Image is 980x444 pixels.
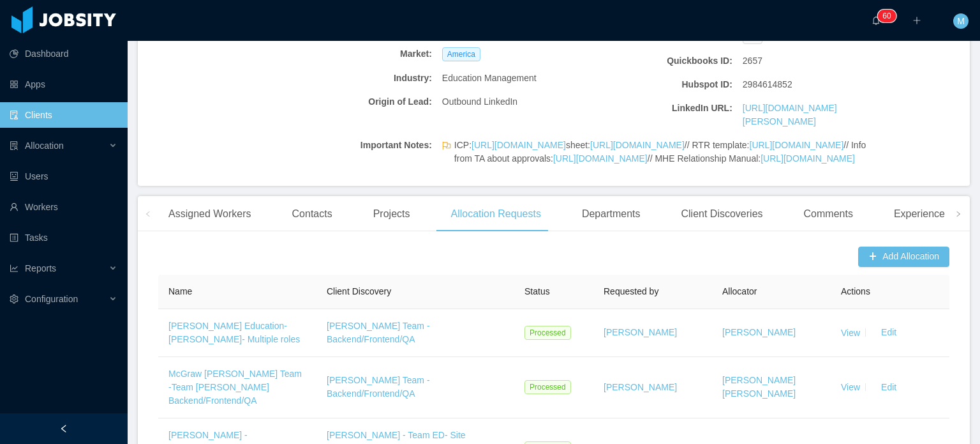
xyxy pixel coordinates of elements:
span: Name [168,286,192,296]
b: Hubspot ID: [592,78,732,91]
i: icon: setting [10,295,19,303]
span: ICP: sheet: // RTR template: // Info from TA about approvals: // MHE Relationship Manual: [454,139,883,165]
b: Quickbooks ID: [592,54,732,68]
div: Experience [884,196,955,232]
span: Reports [25,263,56,273]
span: Allocation [25,141,64,151]
span: Actions [841,286,870,296]
span: M [957,13,965,29]
span: 2657 [743,54,762,68]
a: [URL][DOMAIN_NAME] [471,140,566,150]
a: [PERSON_NAME] Team - Backend/Frontend/QA [327,375,430,399]
b: Important Notes: [292,139,432,152]
i: icon: right [955,211,961,217]
button: Edit [871,377,907,397]
div: Projects [363,196,420,232]
a: icon: appstoreApps [10,72,117,97]
a: [PERSON_NAME] Team - Backend/Frontend/QA [327,321,430,344]
span: Processed [524,326,571,340]
a: [URL][DOMAIN_NAME] [590,140,685,150]
b: Origin of Lead: [292,95,432,109]
div: Comments [794,196,863,232]
span: Requested by [604,286,658,296]
b: LinkedIn URL: [592,102,732,115]
a: [PERSON_NAME] [722,387,796,401]
a: [URL][DOMAIN_NAME] [761,153,855,164]
div: Departments [572,196,651,232]
div: Allocation Requests [440,196,551,232]
div: Client Discoveries [671,196,773,232]
i: icon: solution [10,141,19,150]
a: [URL][DOMAIN_NAME] [750,140,844,150]
span: Status [524,286,550,296]
a: McGraw [PERSON_NAME] Team -Team [PERSON_NAME] Backend/Frontend/QA [168,369,302,406]
button: Edit [871,323,907,343]
a: icon: userWorkers [10,194,117,220]
b: Industry: [292,72,432,85]
span: Processed [524,380,571,394]
a: [URL][DOMAIN_NAME] [553,153,648,164]
p: 0 [887,10,891,22]
span: Configuration [25,294,78,304]
span: flag [442,141,451,168]
span: 2984614852 [743,78,792,91]
div: Contacts [282,196,343,232]
a: View [841,382,860,392]
sup: 60 [877,10,896,22]
span: Outbound LinkedIn [442,95,517,109]
a: icon: auditClients [10,102,117,128]
i: icon: line-chart [10,264,19,273]
i: icon: bell [872,16,880,25]
a: [PERSON_NAME] Education-[PERSON_NAME]- Multiple roles [168,321,300,344]
a: [PERSON_NAME] [722,326,796,339]
a: [PERSON_NAME] [604,327,677,337]
button: icon: plusAdd Allocation [858,247,949,267]
span: Client Discovery [327,286,391,296]
p: 6 [882,10,887,22]
a: icon: robotUsers [10,164,117,189]
a: [PERSON_NAME] [604,382,677,392]
a: [PERSON_NAME] [722,374,796,387]
b: Market: [292,47,432,61]
a: icon: pie-chartDashboard [10,41,117,66]
i: icon: left [145,211,151,217]
span: Education Management [442,72,537,85]
span: Allocator [722,286,757,296]
div: Assigned Workers [158,196,262,232]
a: icon: profileTasks [10,225,117,250]
span: America [442,47,480,61]
i: icon: plus [912,16,921,25]
a: [URL][DOMAIN_NAME][PERSON_NAME] [743,102,883,128]
a: View [841,327,860,337]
